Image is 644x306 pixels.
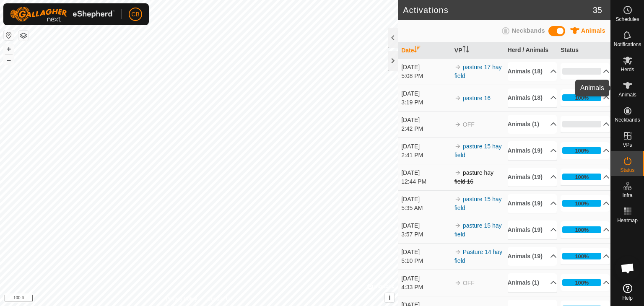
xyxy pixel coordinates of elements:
span: Help [622,296,633,301]
span: 35 [593,4,602,16]
div: 5:08 PM [401,72,450,80]
img: arrow [454,280,461,286]
div: 2:41 PM [401,151,450,160]
div: 5:10 PM [401,257,450,265]
th: Date [398,42,451,59]
div: 100% [575,252,589,260]
div: 4:33 PM [401,283,450,292]
button: Reset Map [4,30,14,40]
span: OFF [463,121,475,128]
div: 100% [562,200,601,207]
a: pasture 15 hay field [454,222,502,238]
img: arrow [454,169,461,176]
div: 100% [562,147,601,154]
div: 100% [575,279,589,287]
div: 100% [575,200,589,207]
button: – [4,55,14,65]
h2: Activations [403,5,593,15]
p-accordion-header: 100% [561,169,610,185]
a: pasture 15 hay field [454,143,502,158]
p-accordion-header: Animals (19) [508,168,557,187]
a: pasture 16 [463,95,491,101]
img: Gallagher Logo [10,7,115,22]
span: Notifications [614,42,641,47]
p-accordion-header: 0% [561,63,610,80]
div: 100% [562,253,601,259]
th: Herd / Animals [504,42,558,59]
div: [DATE] [401,63,450,72]
span: Infra [622,193,632,198]
p-accordion-header: 100% [561,248,610,265]
button: i [385,293,394,302]
th: VP [451,42,504,59]
div: [DATE] [401,274,450,283]
img: arrow [454,121,461,128]
p-accordion-header: Animals (19) [508,220,557,239]
span: Herds [621,67,634,72]
img: arrow [454,249,461,255]
p-accordion-header: Animals (1) [508,273,557,292]
div: 12:44 PM [401,177,450,186]
a: pasture 15 hay field [454,196,502,211]
p-accordion-header: Animals (19) [508,141,557,160]
div: 100% [562,279,601,286]
span: Animals [581,27,605,34]
span: Neckbands [512,27,545,34]
img: arrow [454,143,461,150]
th: Status [557,42,610,59]
div: 100% [562,94,601,101]
a: Pasture 14 hay field [454,249,502,264]
p-accordion-header: 0% [561,116,610,132]
div: [DATE] [401,142,450,151]
p-accordion-header: Animals (19) [508,247,557,266]
span: CB [131,10,139,19]
p-accordion-header: Animals (19) [508,194,557,213]
div: 3:57 PM [401,230,450,239]
s: pasture hay field 16 [454,169,493,185]
button: Map Layers [18,31,29,41]
div: [DATE] [401,195,450,204]
img: arrow [454,196,461,202]
div: Open chat [615,256,640,281]
span: Status [620,168,634,173]
div: [DATE] [401,89,450,98]
div: 2:42 PM [401,124,450,133]
p-accordion-header: Animals (18) [508,88,557,107]
div: 100% [562,174,601,180]
div: [DATE] [401,248,450,257]
p-sorticon: Activate to sort [462,47,469,54]
div: 100% [575,147,589,155]
a: Privacy Policy [166,295,197,303]
a: Help [611,280,644,304]
button: + [4,44,14,54]
p-sorticon: Activate to sort [414,47,421,54]
p-accordion-header: 100% [561,274,610,291]
div: [DATE] [401,116,450,124]
div: 5:35 AM [401,204,450,213]
div: 100% [562,226,601,233]
span: OFF [463,280,475,286]
div: 0% [562,121,601,127]
img: arrow [454,95,461,101]
a: Contact Us [207,295,232,303]
a: pasture 17 hay field [454,64,502,79]
p-accordion-header: Animals (18) [508,62,557,81]
p-accordion-header: 100% [561,195,610,212]
div: [DATE] [401,169,450,177]
span: VPs [623,143,632,148]
div: [DATE] [401,221,450,230]
span: i [389,294,390,301]
p-accordion-header: 100% [561,89,610,106]
div: 3:19 PM [401,98,450,107]
p-accordion-header: 100% [561,142,610,159]
span: Heatmap [617,218,638,223]
div: 0% [562,68,601,75]
span: Neckbands [615,117,640,122]
div: 100% [575,94,589,102]
span: Animals [618,92,636,97]
img: arrow [454,64,461,70]
p-accordion-header: 100% [561,221,610,238]
span: Schedules [615,17,639,22]
div: 100% [575,226,589,234]
img: arrow [454,222,461,229]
